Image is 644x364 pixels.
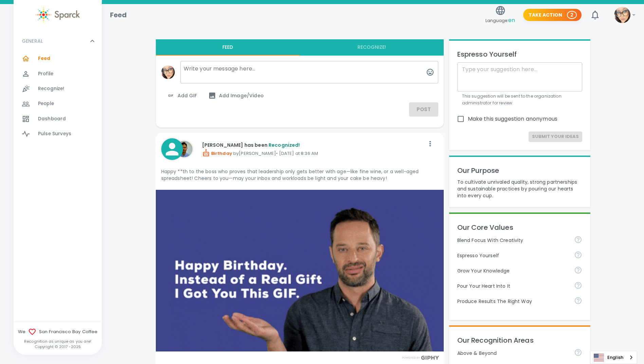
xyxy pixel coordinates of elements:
svg: For going above and beyond! [574,348,582,357]
p: 2 [570,12,573,18]
p: This suggestion will be sent to the organization administrator for review. [462,93,577,106]
span: We San Francisco Bay Coffee [14,328,102,336]
a: English [590,351,637,364]
span: Recognized! [269,142,300,148]
a: Dashboard [14,112,102,126]
p: [PERSON_NAME] has been [202,142,425,148]
span: Make this suggestion anonymous [468,115,558,123]
a: Recognize! [14,81,102,96]
p: Pour Your Heart Into It [457,283,569,289]
div: GENERAL [14,31,102,51]
span: Add Image/Video [208,92,264,100]
img: Powered by GIPHY [400,356,441,360]
a: Sparck logo [14,7,102,23]
svg: Come to work to make a difference in your own way [574,281,582,289]
span: Feed [38,55,51,62]
p: Happy **th to the boss who proves that leadership only gets better with age—like fine wine, or a ... [161,168,438,182]
span: Dashboard [38,116,66,122]
span: Pulse Surveys [38,130,71,137]
p: GENERAL [22,38,43,44]
a: Profile [14,66,102,81]
p: Produce Results The Right Way [457,298,569,305]
p: Our Recognition Areas [457,335,582,346]
img: Picture of Favi [161,65,175,79]
button: Take Action 2 [523,9,582,21]
div: interaction tabs [156,39,444,56]
button: Feed [156,39,300,56]
p: Our Core Values [457,222,582,233]
span: Add GIF [167,92,197,100]
p: Espresso Yourself [457,49,582,60]
span: Profile [38,70,53,77]
p: Our Purpose [457,165,582,176]
span: Language: [485,16,515,25]
p: To cultivate unrivaled quality, strong partnerships and sustainable practices by pouring our hear... [457,179,582,199]
img: Picture of Mikhail Coloyan [176,141,192,157]
span: Recognize! [38,85,65,92]
a: Pulse Surveys [14,126,102,141]
button: Language:en [483,3,518,27]
svg: Follow your curiosity and learn together [574,266,582,274]
p: Grow Your Knowledge [457,267,569,274]
svg: Achieve goals today and innovate for tomorrow [574,236,582,244]
p: Above & Beyond [457,350,569,357]
p: Espresso Yourself [457,252,569,259]
aside: Language selected: English [590,351,637,364]
button: Recognize! [300,39,444,56]
img: Picture of Favi [614,7,630,23]
div: GENERAL [14,51,102,144]
span: en [508,16,515,24]
span: Birthday [202,150,232,157]
div: Language [590,351,637,364]
svg: Share your voice and your ideas [574,251,582,259]
a: People [14,96,102,111]
span: People [38,100,54,107]
a: Feed [14,51,102,66]
h1: Feed [110,9,127,20]
svg: Find success working together and doing the right thing [574,297,582,305]
img: Sparck logo [36,7,80,23]
p: Blend Focus With Creativity [457,237,569,244]
p: by [PERSON_NAME] • [DATE] at 8:36 AM [202,149,425,157]
p: Recognition as unique as you are! [14,339,102,344]
p: Copyright © 2017 - 2025 [14,344,102,349]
